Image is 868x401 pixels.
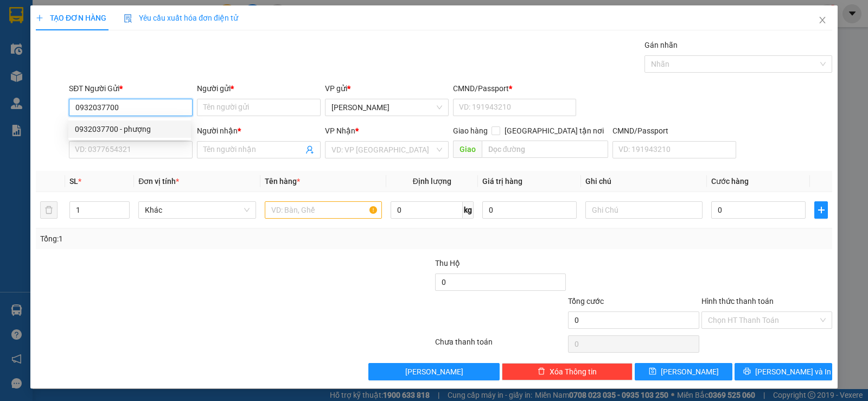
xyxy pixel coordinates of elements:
span: user-add [305,145,314,154]
img: logo.jpg [118,14,144,40]
span: Tên hàng [265,177,300,186]
b: Trà Lan Viên - Gửi khách hàng [67,16,107,123]
b: [DOMAIN_NAME] [91,41,149,50]
input: VD: Bàn, Ghế [265,201,382,219]
span: Yêu cầu xuất hóa đơn điện tử [124,14,238,22]
span: Phan Rang [331,99,442,116]
div: VP gửi [325,82,449,94]
span: printer [743,367,751,376]
b: Trà Lan Viên [14,70,40,121]
div: 0932037700 - phượng [68,120,191,138]
label: Hình thức thanh toán [701,297,774,305]
span: delete [538,367,545,376]
span: Cước hàng [711,177,749,186]
span: Giá trị hàng [482,177,522,186]
div: Chưa thanh toán [434,336,567,355]
button: deleteXóa Thông tin [502,363,633,380]
span: [PERSON_NAME] [405,366,463,378]
button: delete [40,201,58,219]
button: save[PERSON_NAME] [635,363,732,380]
span: TẠO ĐƠN HÀNG [36,14,106,22]
button: plus [814,201,828,219]
div: 0932037700 - phượng [75,123,184,135]
div: CMND/Passport [453,82,577,94]
div: Người nhận [197,125,321,137]
span: VP Nhận [325,126,355,135]
button: [PERSON_NAME] [368,363,499,380]
span: [GEOGRAPHIC_DATA] tận nơi [500,125,608,137]
button: printer[PERSON_NAME] và In [735,363,832,380]
span: SL [69,177,78,186]
span: [PERSON_NAME] và In [755,366,831,378]
div: Tổng: 1 [40,233,336,245]
span: Giao [453,141,482,158]
span: plus [815,206,827,214]
span: close [818,16,827,24]
span: [PERSON_NAME] [661,366,719,378]
span: Thu Hộ [435,259,460,268]
label: Gán nhãn [644,41,678,49]
input: 0 [482,201,577,219]
span: Đơn vị tính [138,177,179,186]
span: Xóa Thông tin [550,366,597,378]
div: SĐT Người Gửi [69,82,193,94]
span: Giao hàng [453,126,488,135]
span: save [649,367,656,376]
input: Dọc đường [482,141,609,158]
span: Khác [145,202,249,218]
button: Close [807,5,838,36]
th: Ghi chú [581,171,707,192]
span: Định lượng [413,177,451,186]
span: kg [463,201,474,219]
input: Ghi Chú [585,201,703,219]
img: icon [124,14,132,23]
span: Tổng cước [568,297,604,305]
li: (c) 2017 [91,52,149,65]
span: plus [36,14,43,22]
div: Người gửi [197,82,321,94]
div: CMND/Passport [612,125,736,137]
